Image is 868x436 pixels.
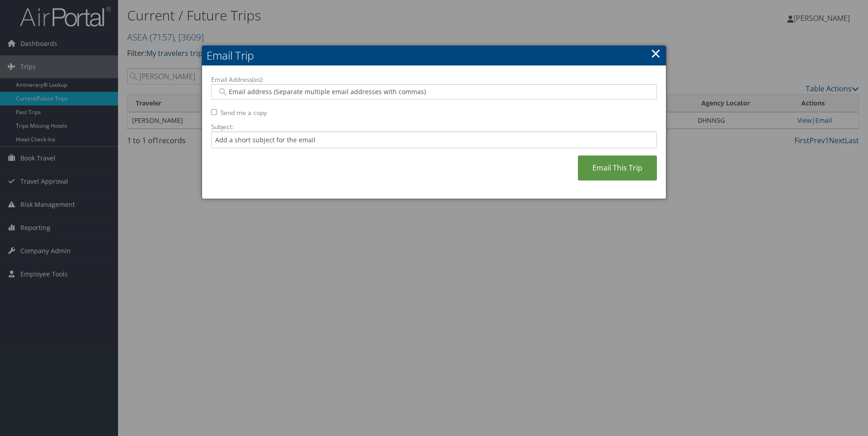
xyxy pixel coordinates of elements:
[202,45,666,65] h2: Email Trip
[221,108,267,117] label: Send me a copy
[211,131,657,148] input: Add a short subject for the email
[578,155,657,180] a: Email This Trip
[211,75,657,84] label: Email Address(es):
[211,122,657,131] label: Subject:
[217,87,651,96] input: Email address (Separate multiple email addresses with commas)
[651,44,661,62] a: ×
